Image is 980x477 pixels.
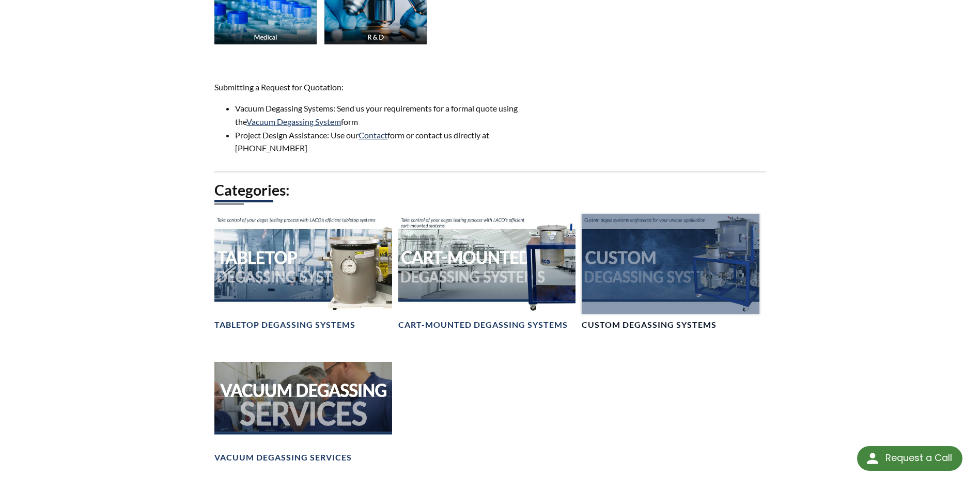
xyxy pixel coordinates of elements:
[214,81,540,94] p: Submitting a Request for Quotation:
[214,452,352,463] h4: Vacuum Degassing Services
[246,117,341,126] a: Vacuum Degassing System
[582,214,759,330] a: Header showing degassing systemCustom Degassing Systems
[582,320,717,330] h4: Custom Degassing Systems
[214,320,355,330] h4: Tabletop Degassing Systems
[885,446,952,470] div: Request a Call
[214,214,392,330] a: Tabletop Degassing Systems headerTabletop Degassing Systems
[214,181,765,200] h2: Categories:
[398,214,575,330] a: Cart-Mounted Degassing Systems headerCart-Mounted Degassing Systems
[857,446,962,471] div: Request a Call
[864,450,881,467] img: round button
[359,130,387,140] a: Contact
[214,347,392,463] a: Vacuum Degassing Services headerVacuum Degassing Services
[235,129,540,155] li: Project Design Assistance: Use our form or contact us directly at [PHONE_NUMBER]
[235,102,540,128] li: Vacuum Degassing Systems: Send us your requirements for a formal quote using the form
[398,320,568,330] h4: Cart-Mounted Degassing Systems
